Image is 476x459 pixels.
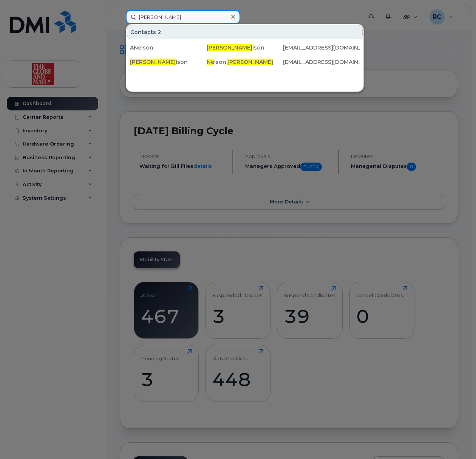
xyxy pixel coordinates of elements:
[158,28,161,36] span: 2
[227,59,273,65] span: [PERSON_NAME]
[207,58,283,66] div: lson,
[283,44,360,51] div: [EMAIL_ADDRESS][DOMAIN_NAME]
[283,58,360,66] div: [EMAIL_ADDRESS][DOMAIN_NAME]
[207,44,252,51] span: [PERSON_NAME]
[130,58,207,66] div: lson
[127,25,363,39] div: Contacts
[207,59,214,65] span: Ne
[127,41,363,54] a: ANelson[PERSON_NAME]lson[EMAIL_ADDRESS][DOMAIN_NAME]
[130,59,176,65] span: [PERSON_NAME]
[130,44,207,51] div: ANelson
[127,55,363,69] a: [PERSON_NAME]lsonNelson,[PERSON_NAME][EMAIL_ADDRESS][DOMAIN_NAME]
[207,44,283,51] div: lson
